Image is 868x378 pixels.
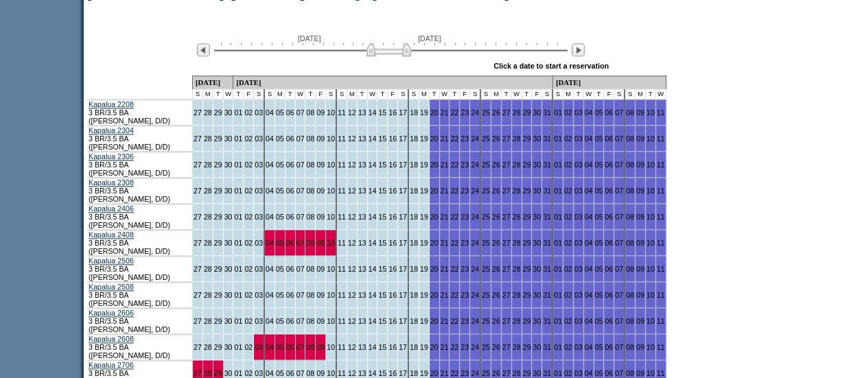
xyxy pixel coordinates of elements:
a: 28 [513,239,521,247]
a: 11 [338,213,346,221]
a: 05 [595,108,603,117]
a: 28 [204,134,212,143]
a: 22 [450,239,458,247]
a: 10 [646,134,655,143]
a: 25 [482,213,490,221]
a: 03 [255,265,263,273]
a: 04 [266,108,274,117]
a: 15 [378,213,386,221]
a: 02 [244,213,253,221]
a: 12 [348,161,356,169]
a: 28 [513,187,521,195]
a: 11 [338,187,346,195]
a: 07 [615,239,623,247]
a: 27 [193,265,202,273]
a: 30 [532,161,541,169]
a: 16 [388,187,397,195]
a: 27 [502,213,511,221]
a: 29 [214,239,222,247]
a: 05 [595,187,603,195]
a: 14 [368,239,377,247]
a: 07 [615,213,623,221]
a: 02 [244,265,253,273]
a: 03 [574,239,583,247]
a: 05 [276,187,284,195]
a: 30 [532,108,541,117]
a: 08 [626,161,634,169]
a: 26 [492,161,500,169]
a: 03 [255,108,263,117]
a: 06 [286,213,294,221]
a: 23 [460,213,469,221]
a: 11 [657,213,665,221]
a: 11 [338,161,346,169]
a: 04 [266,265,274,273]
a: 09 [316,239,325,247]
a: 07 [615,161,623,169]
a: 30 [532,213,541,221]
a: 19 [420,213,428,221]
a: 04 [266,134,274,143]
a: 12 [348,108,356,117]
a: 30 [224,239,233,247]
a: 01 [234,161,242,169]
a: 08 [626,187,634,195]
a: Kapalua 2304 [89,126,134,134]
a: 14 [368,108,377,117]
a: 19 [420,239,428,247]
a: 29 [214,108,222,117]
a: 04 [266,213,274,221]
a: 04 [585,187,593,195]
a: 28 [204,239,212,247]
a: 05 [276,134,284,143]
a: 17 [399,213,407,221]
a: 10 [327,239,335,247]
a: 05 [276,213,284,221]
a: 22 [450,187,458,195]
a: 08 [306,108,314,117]
a: 18 [410,134,418,143]
a: 03 [574,187,583,195]
a: 09 [316,161,325,169]
a: 28 [513,161,521,169]
a: 30 [224,213,233,221]
a: 21 [441,161,449,169]
a: 16 [388,213,397,221]
a: Kapalua 2308 [89,178,134,187]
a: 11 [657,134,665,143]
a: 01 [554,213,562,221]
a: 10 [646,187,655,195]
a: 08 [306,161,314,169]
a: 15 [378,161,386,169]
a: 21 [441,187,449,195]
a: 28 [204,213,212,221]
a: 09 [316,187,325,195]
a: 12 [348,239,356,247]
a: 17 [399,187,407,195]
a: 21 [441,134,449,143]
a: 01 [554,134,562,143]
a: Kapalua 2406 [89,204,134,213]
a: 30 [224,161,233,169]
a: 31 [543,134,551,143]
a: 10 [327,134,335,143]
a: 07 [296,239,305,247]
a: 02 [244,134,253,143]
a: 08 [306,265,314,273]
a: 06 [605,187,613,195]
a: 22 [450,134,458,143]
a: 02 [244,161,253,169]
a: 02 [564,187,572,195]
a: 11 [338,265,346,273]
a: 06 [605,213,613,221]
a: 02 [564,239,572,247]
a: 25 [482,134,490,143]
a: 03 [255,187,263,195]
a: 17 [399,134,407,143]
a: 08 [626,213,634,221]
a: 23 [460,187,469,195]
a: 24 [471,108,479,117]
a: 26 [492,239,500,247]
a: 27 [502,134,511,143]
a: 26 [492,108,500,117]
